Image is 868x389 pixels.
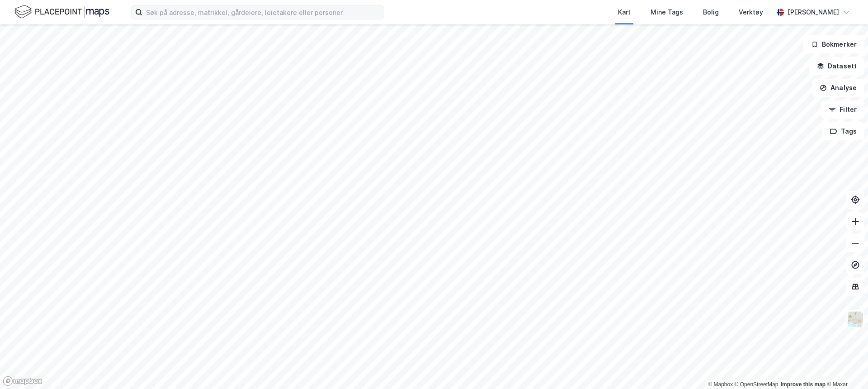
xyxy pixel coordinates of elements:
div: Kart [618,7,631,18]
input: Søk på adresse, matrikkel, gårdeiere, leietakere eller personer [142,5,384,19]
a: Mapbox [708,381,733,388]
button: Datasett [809,57,864,75]
img: logo.f888ab2527a4732fd821a326f86c7f29.svg [14,4,109,20]
a: Improve this map [781,381,826,388]
button: Tags [822,122,864,140]
div: Mine Tags [651,7,683,18]
div: Verktøy [739,7,763,18]
iframe: Chat Widget [823,346,868,389]
div: [PERSON_NAME] [788,7,839,18]
img: Z [847,311,864,328]
button: Filter [821,101,864,119]
a: OpenStreetMap [735,381,778,388]
button: Analyse [812,79,864,97]
a: Mapbox homepage [3,376,42,386]
div: Bolig [703,7,719,18]
button: Bokmerker [803,35,864,53]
